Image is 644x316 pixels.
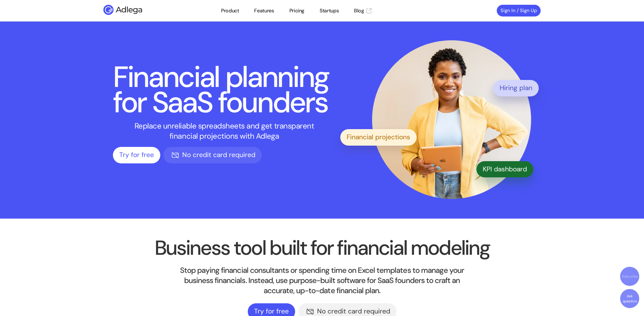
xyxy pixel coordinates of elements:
[254,7,274,15] a: Features
[179,265,465,296] p: Stop paying financial consultants or spending time on Excel templates to manage your business fin...
[623,299,637,303] span: question
[113,147,160,163] a: Try for free
[103,5,166,15] img: Adlega logo
[320,7,339,15] a: Startups
[627,294,633,298] span: Ask
[476,161,533,178] div: KPI dashboard
[289,7,304,15] a: Pricing
[113,64,336,115] h1: Financial planning for SaaS founders
[497,5,541,16] a: Sign In / Sign Up
[340,129,417,146] div: Financial projections
[354,7,372,15] a: Blog
[130,121,319,141] p: Replace unreliable spreadsheets and get transparent financial projections with Adlega
[221,7,239,15] a: Product
[493,80,539,96] div: Hiring plan
[103,239,541,258] h2: Business tool built for financial modeling
[163,147,262,163] div: No credit card required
